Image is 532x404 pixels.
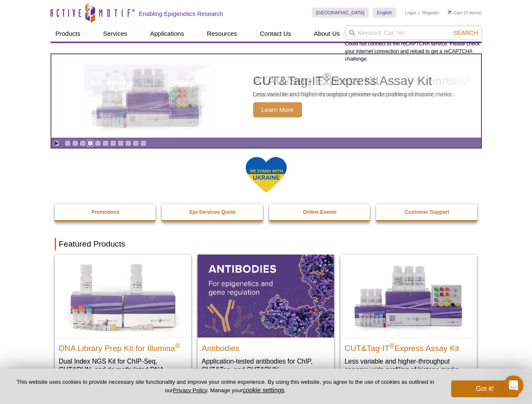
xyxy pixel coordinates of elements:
[245,156,287,194] img: We Stand With Ukraine
[102,140,109,146] a: Go to slide 6
[451,380,519,397] button: Got it!
[345,26,482,63] div: Could not connect to the reCAPTCHA service. Please check your internet connection and reload to g...
[340,255,477,382] a: CUT&Tag-IT® Express Assay Kit CUT&Tag-IT®Express Assay Kit Less variable and higher-throughput ge...
[345,340,473,353] h2: CUT&Tag-IT Express Assay Kit
[98,26,133,42] a: Services
[202,340,330,353] h2: Antibodies
[55,238,478,250] h2: Featured Products
[125,140,131,146] a: Go to slide 9
[303,209,337,215] strong: Online Events
[376,204,478,220] a: Customer Support
[309,26,345,42] a: About Us
[95,140,101,146] a: Go to slide 5
[190,209,236,215] strong: Epi-Services Quote
[59,357,187,383] p: Dual Index NGS Kit for ChIP-Seq, CUT&RUN, and ds methylated DNA assays.
[405,10,416,16] a: Login
[390,342,395,349] sup: ®
[312,8,369,18] a: [GEOGRAPHIC_DATA]
[55,204,157,220] a: Promotions
[51,26,86,42] a: Products
[340,255,477,337] img: CUT&Tag-IT® Express Assay Kit
[145,26,189,42] a: Applications
[202,357,330,374] p: Application-tested antibodies for ChIP, CUT&Tag, and CUT&RUN.
[448,10,462,16] a: Cart
[72,140,78,146] a: Go to slide 2
[405,209,449,215] strong: Customer Support
[453,29,478,36] span: Search
[198,255,334,337] img: All Antibodies
[255,26,296,42] a: Contact Us
[110,140,116,146] a: Go to slide 7
[202,26,242,42] a: Resources
[13,378,437,394] p: This website uses cookies to provide necessary site functionality and improve your online experie...
[448,10,452,14] img: Your Cart
[140,140,147,146] a: Go to slide 11
[345,26,482,40] input: Keyword, Cat. No.
[269,204,371,220] a: Online Events
[118,140,124,146] a: Go to slide 8
[53,140,59,146] a: Toggle autoplay
[80,140,86,146] a: Go to slide 3
[55,255,191,391] a: DNA Library Prep Kit for Illumina DNA Library Prep Kit for Illumina® Dual Index NGS Kit for ChIP-...
[345,357,473,374] p: Less variable and higher-throughput genome-wide profiling of histone marks​.
[162,204,264,220] a: Epi-Services Quote
[243,386,284,393] button: cookie settings
[451,29,480,37] button: Search
[503,375,524,396] iframe: Intercom live chat
[373,8,396,18] a: English
[173,387,207,393] a: Privacy Policy
[87,140,94,146] a: Go to slide 4
[55,255,191,337] img: DNA Library Prep Kit for Illumina
[198,255,334,382] a: All Antibodies Antibodies Application-tested antibodies for ChIP, CUT&Tag, and CUT&RUN.
[448,8,482,18] li: (0 items)
[59,340,187,353] h2: DNA Library Prep Kit for Illumina
[419,8,420,18] li: |
[422,10,439,16] a: Register
[175,342,180,349] sup: ®
[133,140,139,146] a: Go to slide 10
[64,140,71,146] a: Go to slide 1
[139,10,223,18] h2: Enabling Epigenetics Research
[91,209,120,215] strong: Promotions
